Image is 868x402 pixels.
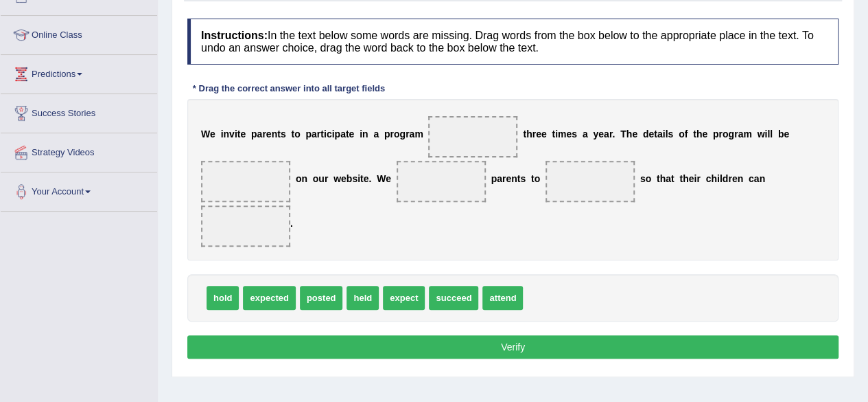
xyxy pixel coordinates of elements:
b: o [294,129,301,139]
b: h [526,129,532,139]
b: e [541,129,547,139]
b: b [347,173,353,184]
b: e [536,129,541,139]
b: r [262,129,266,139]
b: e [386,173,391,184]
b: l [770,129,773,139]
b: i [555,129,558,139]
span: Drop target [428,116,517,157]
b: e [598,129,604,139]
b: w [333,173,341,184]
b: h [659,173,666,184]
b: t [277,129,281,139]
b: t [291,129,294,139]
b: . [612,129,615,139]
b: p [491,173,497,184]
b: u [318,173,325,184]
div: * Drag the correct answer into all target fields [187,82,390,95]
b: e [689,173,694,184]
b: i [221,129,224,139]
span: Drop target [201,205,290,247]
b: c [327,129,332,139]
b: g [728,129,734,139]
b: h [711,173,717,184]
b: i [332,129,335,139]
b: d [643,129,649,139]
b: a [738,129,743,139]
b: s [281,129,286,139]
b: i [357,173,360,184]
b: p [334,129,340,139]
b: o [723,129,729,139]
b: Instructions: [201,30,268,41]
b: n [223,129,229,139]
b: p [251,129,257,139]
b: s [668,129,673,139]
b: a [604,129,609,139]
b: r [317,129,320,139]
b: t [531,173,535,184]
b: p [713,129,719,139]
b: r [728,173,731,184]
b: e [240,129,246,139]
a: Predictions [1,55,157,89]
b: o [535,173,541,184]
b: c [705,173,711,184]
b: . [368,173,371,184]
b: o [679,129,685,139]
span: Drop target [397,161,486,202]
b: n [362,129,368,139]
b: e [266,129,272,139]
b: b [778,129,784,139]
b: y [593,129,598,139]
b: T [620,129,626,139]
b: e [341,173,347,184]
b: a [754,173,760,184]
b: t [671,173,675,184]
b: p [305,129,312,139]
b: o [645,173,651,184]
b: n [759,173,765,184]
b: i [694,173,696,184]
a: Your Account [1,172,157,207]
b: e [632,129,637,139]
b: a [497,173,502,184]
b: s [572,129,577,139]
span: hold [207,286,239,310]
b: p [384,129,390,139]
b: r [325,173,328,184]
b: W [201,129,210,139]
b: e [364,173,369,184]
b: t [346,129,349,139]
b: r [734,129,738,139]
b: r [502,173,506,184]
b: o [296,173,302,184]
b: a [666,173,671,184]
b: n [272,129,278,139]
b: t [320,129,324,139]
b: v [229,129,235,139]
span: Drop target [546,161,635,202]
b: t [654,129,657,139]
b: g [399,129,406,139]
b: i [235,129,237,139]
b: r [390,129,393,139]
b: c [749,173,754,184]
b: . [290,218,293,229]
b: t [679,173,683,184]
b: t [552,129,555,139]
b: a [312,129,317,139]
b: s [520,173,526,184]
b: h [683,173,689,184]
b: e [210,129,215,139]
b: r [406,129,409,139]
b: n [301,173,307,184]
b: e [506,173,511,184]
span: Drop target [201,161,290,202]
b: t [693,129,696,139]
span: expect [383,286,425,310]
b: a [409,129,414,139]
b: t [523,129,526,139]
b: r [609,129,613,139]
b: a [657,129,663,139]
